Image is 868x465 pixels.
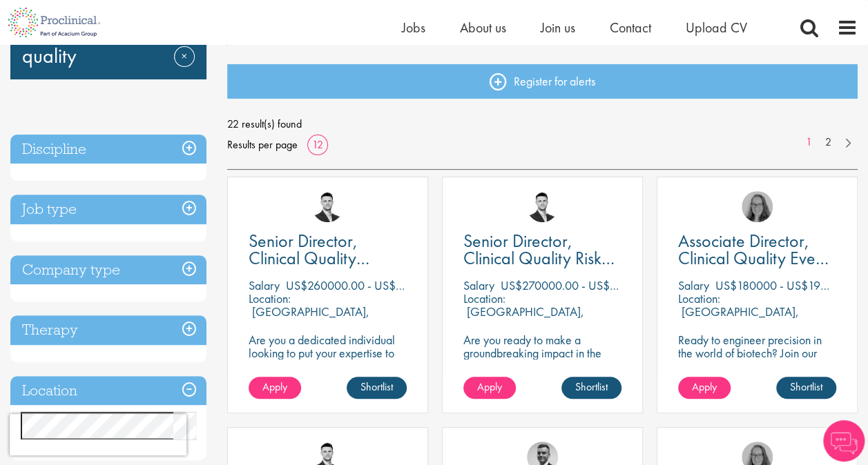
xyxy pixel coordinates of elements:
a: Apply [463,377,516,399]
img: Joshua Godden [527,191,558,222]
span: Results per page [227,135,298,155]
a: 12 [307,137,328,152]
img: Ingrid Aymes [742,191,773,222]
a: Senior Director, Clinical Quality Assurance [249,232,407,267]
span: Location: [249,290,291,306]
a: Upload CV [686,19,747,37]
a: 2 [818,135,838,150]
a: Shortlist [776,377,836,399]
a: About us [460,19,506,37]
h3: Job type [10,195,206,224]
a: Senior Director, Clinical Quality Risk Management [463,232,621,267]
span: 22 result(s) found [227,114,858,135]
a: Jobs [402,19,425,37]
span: Apply [692,379,717,394]
a: Remove [174,46,195,86]
span: Location: [678,290,720,306]
a: Shortlist [347,377,407,399]
span: Salary [249,277,280,293]
span: Senior Director, Clinical Quality Assurance [249,229,369,287]
span: Location: [463,290,505,306]
a: Shortlist [561,377,621,399]
span: Salary [463,277,494,293]
p: [GEOGRAPHIC_DATA], [GEOGRAPHIC_DATA] [678,304,799,333]
span: Associate Director, Clinical Quality Event Management (GCP) [678,229,829,287]
img: Joshua Godden [312,191,343,222]
span: Salary [678,277,709,293]
img: Chatbot [823,420,865,462]
p: Are you ready to make a groundbreaking impact in the world of biotechnology? Join a growing compa... [463,333,621,412]
span: Apply [477,379,502,394]
h3: Discipline [10,135,206,164]
p: [GEOGRAPHIC_DATA], [GEOGRAPHIC_DATA] [463,304,584,333]
p: [GEOGRAPHIC_DATA], [GEOGRAPHIC_DATA] [249,304,369,333]
h3: Location [10,376,206,406]
p: Ready to engineer precision in the world of biotech? Join our client's cutting-edge team and play... [678,333,836,412]
a: Associate Director, Clinical Quality Event Management (GCP) [678,232,836,267]
p: US$270000.00 - US$290000.00 per annum [501,277,720,293]
h3: Therapy [10,315,206,345]
a: Register for alerts [227,64,858,99]
h3: Company type [10,255,206,285]
a: Join us [541,19,575,37]
a: Contact [610,19,651,37]
a: Apply [249,377,301,399]
iframe: reCAPTCHA [10,414,186,455]
span: Senior Director, Clinical Quality Risk Management [463,229,615,287]
span: Apply [262,379,287,394]
div: quality [10,20,206,79]
p: US$260000.00 - US$280000.00 per annum [286,277,505,293]
a: 1 [799,135,819,150]
a: Apply [678,377,731,399]
p: Are you a dedicated individual looking to put your expertise to work fully flexibly in a remote p... [249,333,407,412]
